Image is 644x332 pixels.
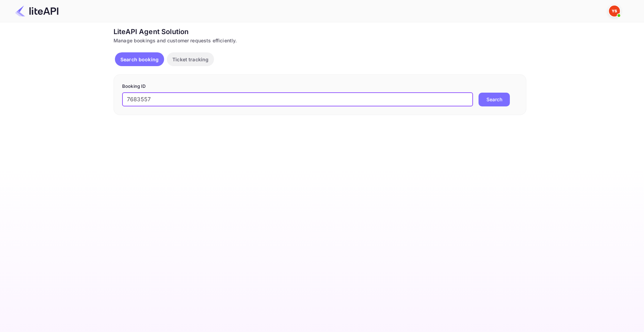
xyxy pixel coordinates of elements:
p: Booking ID [122,83,518,90]
div: Manage bookings and customer requests efficiently. [114,37,526,44]
div: LiteAPI Agent Solution [114,27,526,37]
img: LiteAPI Logo [15,6,58,17]
p: Search booking [120,56,159,63]
p: Ticket tracking [172,56,208,63]
input: Enter Booking ID (e.g., 63782194) [122,93,473,106]
img: Yandex Support [609,6,620,17]
button: Search [479,93,510,106]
